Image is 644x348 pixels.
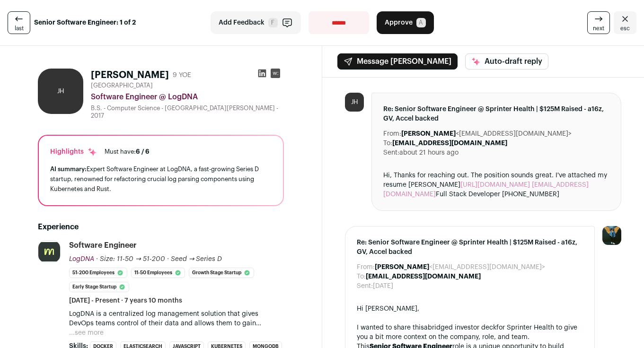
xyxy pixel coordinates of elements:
[614,11,636,34] a: Close
[91,82,153,89] span: [GEOGRAPHIC_DATA]
[399,148,459,157] dd: about 21 hours ago
[357,281,373,291] dt: Sent:
[424,324,496,331] a: abridged investor deck
[69,309,284,328] p: LogDNA is a centralized log management solution that gives DevOps teams control of their data and...
[373,281,393,291] dd: [DATE]
[357,262,375,272] dt: From:
[383,139,392,148] dt: To:
[620,25,630,32] span: esc
[366,273,481,280] b: [EMAIL_ADDRESS][DOMAIN_NAME]
[392,140,507,147] b: [EMAIL_ADDRESS][DOMAIN_NAME]
[357,272,366,281] dt: To:
[375,264,429,270] b: [PERSON_NAME]
[50,147,97,157] div: Highlights
[357,304,583,313] div: Hi [PERSON_NAME],
[105,148,150,156] div: Must have:
[465,53,548,70] button: Auto-draft reply
[383,104,610,123] span: Re: Senior Software Engineer @ Sprinter Health | $125M Raised - a16z, GV, Accel backed
[401,130,456,137] b: [PERSON_NAME]
[383,171,610,199] div: Hi, Thanks for reaching out. The position sounds great. I've attached my resume [PERSON_NAME] Ful...
[401,129,572,139] dd: <[EMAIL_ADDRESS][DOMAIN_NAME]>
[15,25,24,32] span: last
[416,18,426,27] span: A
[587,11,610,34] a: next
[91,91,284,103] div: Software Engineer @ LogDNA
[357,238,583,257] span: Re: Senior Software Engineer @ Sprinter Health | $125M Raised - a16z, GV, Accel backed
[593,25,604,32] span: next
[171,256,222,262] span: Seed → Series D
[69,268,127,278] li: 51-200 employees
[91,104,284,120] div: B.S. - Computer Science - [GEOGRAPHIC_DATA][PERSON_NAME] - 2017
[211,11,301,34] button: Add Feedback F
[38,221,284,233] h2: Experience
[345,93,364,112] div: JH
[219,18,265,27] span: Add Feedback
[383,129,401,139] dt: From:
[38,69,83,114] div: JH
[91,69,169,82] h1: [PERSON_NAME]
[38,242,60,261] img: b4a7755332ed947cc23e85ecb88a98066e289f6c43367a99dd7d937955c8a265.jpg
[96,256,165,262] span: · Size: 11-50 → 51-200
[69,256,94,262] span: LogDNA
[69,296,182,305] span: [DATE] - Present · 7 years 10 months
[131,268,185,278] li: 11-50 employees
[50,166,87,172] span: AI summary:
[69,328,104,338] button: ...see more
[8,11,30,34] a: last
[375,262,545,272] dd: <[EMAIL_ADDRESS][DOMAIN_NAME]>
[189,268,254,278] li: Growth Stage Startup
[34,18,136,27] strong: Senior Software Engineer: 1 of 2
[69,240,137,251] div: Software Engineer
[50,164,272,194] div: Expert Software Engineer at LogDNA, a fast-growing Series D startup, renowned for refactoring cru...
[460,182,530,188] a: [URL][DOMAIN_NAME]
[268,18,278,27] span: F
[377,11,434,34] button: Approve A
[383,148,399,157] dt: Sent:
[385,18,413,27] span: Approve
[167,254,169,264] span: ·
[136,148,150,155] span: 6 / 6
[337,53,458,70] button: Message [PERSON_NAME]
[173,70,191,80] div: 9 YOE
[357,323,583,342] div: I wanted to share this for Sprinter Health to give you a bit more context on the company, role, a...
[602,226,621,245] img: 12031951-medium_jpg
[69,282,129,292] li: Early Stage Startup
